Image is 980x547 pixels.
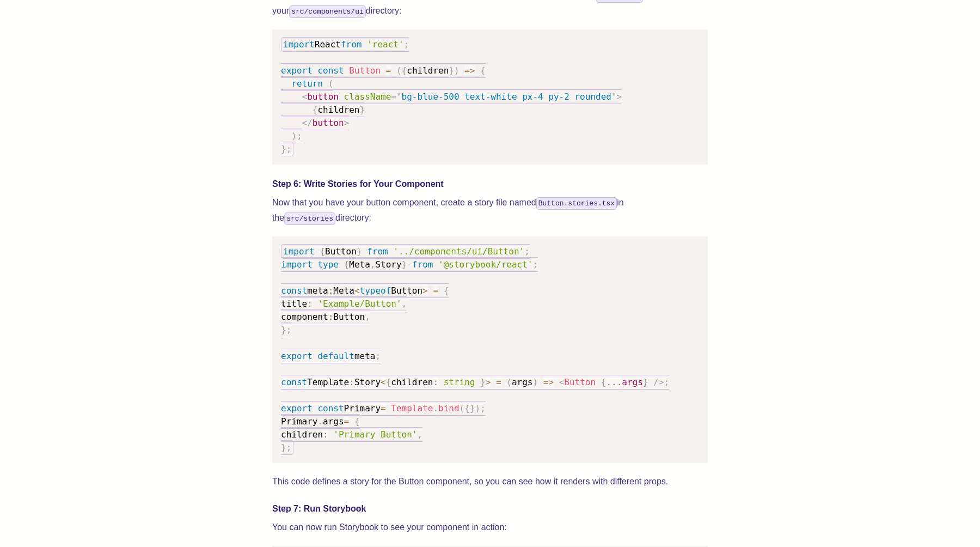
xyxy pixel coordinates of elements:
[281,259,313,270] span: import
[281,403,313,414] span: export
[281,285,307,296] span: const
[454,65,460,76] span: )
[664,377,669,387] span: ;
[444,285,449,296] span: {
[349,259,370,270] span: Meta
[315,39,341,50] span: React
[323,416,344,427] span: args
[317,299,401,309] span: 'Example/Button'
[464,65,475,76] span: =>
[375,351,381,361] span: ;
[496,377,501,387] span: =
[283,246,315,257] span: import
[617,92,622,102] span: >
[281,442,286,453] span: }
[422,285,428,296] span: >
[532,377,538,387] span: )
[480,65,486,76] span: {
[291,78,323,89] span: return
[349,377,354,387] span: :
[281,377,307,387] span: const
[317,351,354,361] span: default
[313,105,318,115] span: {
[328,78,334,89] span: (
[365,312,370,322] span: ,
[344,118,350,128] span: >
[281,299,307,309] span: title
[601,377,607,387] span: {
[344,416,350,427] span: =
[402,92,611,102] span: bg-blue-500 text-white px-4 py-2 rounded
[486,377,491,387] span: >
[281,65,313,76] span: export
[354,285,360,296] span: <
[272,502,708,515] h4: Step 7: Run Storybook
[433,377,438,387] span: :
[344,259,350,270] span: {
[433,285,438,296] span: =
[317,259,339,270] span: type
[297,131,302,141] span: ;
[433,403,438,414] span: .
[272,178,708,191] h4: Step 6: Write Stories for Your Component
[272,474,708,489] p: This code defines a story for the Button component, so you can see how it renders with different ...
[622,377,643,387] span: args
[307,285,328,296] span: meta
[286,325,292,335] span: ;
[402,65,407,76] span: {
[404,39,409,50] span: ;
[386,65,391,76] span: =
[317,105,359,115] span: children
[480,403,486,414] span: ;
[391,285,422,296] span: Button
[272,195,708,226] p: Now that you have your button component, create a story file named in the directory:
[360,105,365,115] span: }
[354,416,360,427] span: {
[281,144,286,154] span: }
[289,5,366,18] code: src/components/ui
[506,377,512,387] span: (
[302,118,313,128] span: </
[344,403,381,414] span: Primary
[512,377,533,387] span: args
[328,312,334,322] span: :
[344,92,391,102] span: className
[307,377,349,387] span: Template
[391,403,433,414] span: Template
[407,65,449,76] span: children
[320,246,325,257] span: {
[317,65,344,76] span: const
[286,442,292,453] span: ;
[532,259,538,270] span: ;
[393,246,524,257] span: '../components/ui/Button'
[281,351,313,361] span: export
[564,377,596,387] span: Button
[357,246,362,257] span: }
[643,377,648,387] span: }
[281,312,328,322] span: component
[381,403,386,414] span: =
[341,39,362,50] span: from
[475,403,480,414] span: )
[559,377,565,387] span: <
[396,65,402,76] span: (
[543,377,554,387] span: =>
[653,377,664,387] span: />
[281,429,323,440] span: children
[354,351,376,361] span: meta
[307,299,313,309] span: :
[281,416,317,427] span: Primary
[536,197,617,210] code: Button.stories.tsx
[284,212,335,225] code: src/stories
[402,299,407,309] span: ,
[449,65,454,76] span: }
[391,92,396,102] span: =
[283,39,315,50] span: import
[460,403,465,414] span: (
[438,259,532,270] span: '@storybook/react'
[370,259,376,270] span: ,
[317,403,344,414] span: const
[381,377,386,387] span: <
[438,403,460,414] span: bind
[412,259,433,270] span: from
